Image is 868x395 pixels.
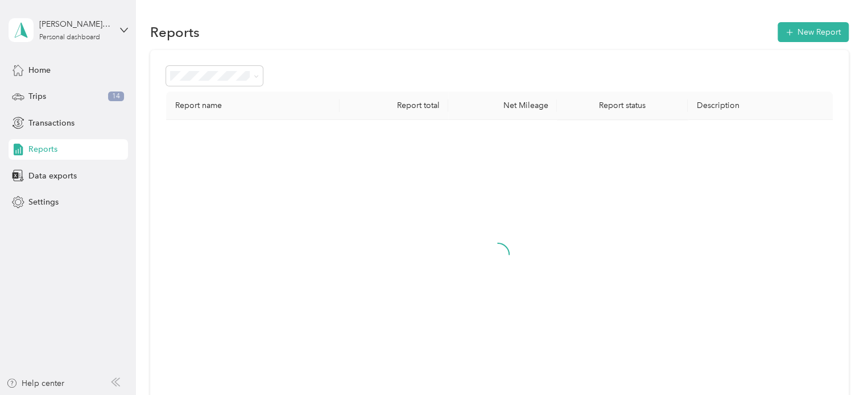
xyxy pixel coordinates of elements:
h1: Reports [150,26,200,38]
span: Reports [28,143,57,155]
iframe: Everlance-gr Chat Button Frame [804,331,868,395]
span: Trips [28,90,46,102]
button: New Report [778,22,849,42]
div: Report status [566,101,678,110]
th: Description [688,92,833,120]
span: Data exports [28,170,77,182]
th: Net Mileage [448,92,557,120]
div: [PERSON_NAME][EMAIL_ADDRESS][PERSON_NAME][DOMAIN_NAME] [39,18,110,30]
span: 14 [108,92,124,102]
span: Settings [28,196,59,208]
th: Report name [166,92,340,120]
th: Report total [340,92,448,120]
span: Transactions [28,117,75,129]
span: Home [28,64,51,76]
button: Help center [6,377,64,389]
div: Personal dashboard [39,34,100,41]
